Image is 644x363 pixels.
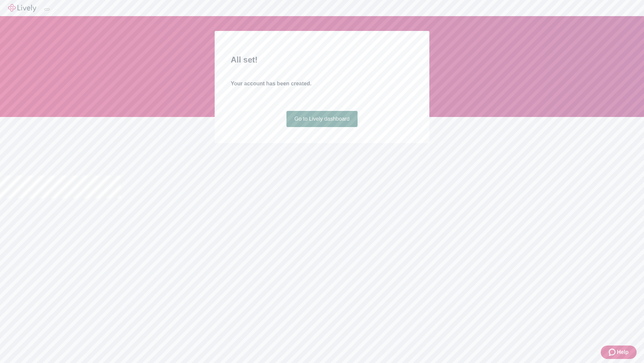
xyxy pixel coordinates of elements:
[44,8,50,10] button: Log out
[231,54,413,66] h2: All set!
[609,348,617,356] svg: Zendesk support icon
[231,80,413,88] h4: Your account has been created.
[286,111,358,127] a: Go to Lively dashboard
[601,346,637,359] button: Zendesk support iconHelp
[8,4,36,12] img: Lively
[617,348,629,356] span: Help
